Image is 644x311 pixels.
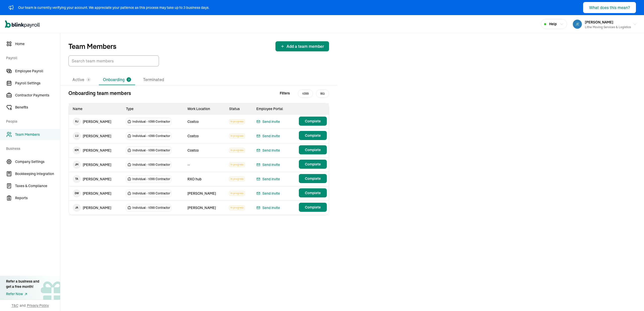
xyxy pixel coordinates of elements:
td: [PERSON_NAME] [69,172,122,186]
span: In progress [229,119,245,124]
li: Terminated [139,75,168,85]
td: [PERSON_NAME] [69,201,122,215]
span: Payroll [6,50,57,64]
span: Individual - 1099 Contractor [132,119,170,124]
nav: Global [5,17,40,31]
span: People [6,114,57,128]
span: Costco [187,134,199,138]
span: [PERSON_NAME] [585,20,613,24]
span: Individual - 1099 Contractor [132,133,170,139]
button: What does this mean? [583,2,636,13]
span: 7 [128,78,130,82]
button: [PERSON_NAME]Lithe Moving Services & Logistics [571,18,639,30]
span: Employee Portal [256,107,283,111]
li: Active [68,75,95,85]
a: Refer Now [6,291,39,297]
iframe: Chat Widget [619,287,644,311]
p: Team Members [68,42,116,50]
span: Benefits [15,105,60,110]
span: Team Members [15,132,60,137]
th: Name [69,103,122,115]
td: [PERSON_NAME] [69,129,122,143]
div: Lithe Moving Services & Logistics [585,25,631,29]
span: Complete [305,133,321,138]
span: RXO hub [187,177,202,181]
span: K M [73,146,81,154]
span: J M [73,161,81,169]
span: 1099 [298,89,313,98]
span: Costco [187,119,199,124]
span: R J [73,118,81,126]
span: Payroll Settings [15,81,60,86]
button: Send invite [256,162,280,168]
button: Complete [299,203,327,212]
button: Complete [299,145,327,154]
button: Complete [299,188,327,197]
span: In progress [229,205,245,210]
span: Complete [305,147,321,152]
span: Individual - 1099 Contractor [132,162,170,167]
span: In progress [229,191,245,196]
button: Send invite [256,205,280,211]
span: Business [6,141,57,155]
button: Send invite [256,190,280,196]
span: Privacy Policy [27,303,49,308]
button: Complete [299,174,327,183]
span: In progress [229,134,245,138]
button: Complete [299,117,327,126]
button: Send invite [256,133,280,139]
span: D W [73,189,81,197]
span: J A [73,204,81,212]
button: Send invite [256,147,280,153]
span: T A [73,175,81,183]
button: Send invite [256,176,280,182]
td: [PERSON_NAME] [69,186,122,200]
button: Help [541,19,567,29]
span: Employee Payroll [15,68,60,74]
span: T&C [12,303,18,308]
div: Send invite [256,119,280,125]
span: Help [549,21,557,27]
span: In progress [229,177,245,181]
span: Complete [305,119,321,124]
span: [PERSON_NAME] [187,205,216,210]
span: Complete [305,190,321,195]
th: Status [225,103,252,115]
span: Complete [305,162,321,167]
span: Complete [305,176,321,181]
button: Complete [299,131,327,140]
span: Add a team member [287,43,324,49]
span: -- [187,162,190,167]
span: Taxes & Compliance [15,183,60,189]
span: Complete [305,205,321,210]
input: TextInput [68,55,159,66]
th: Work Location [183,103,225,115]
p: Onboarding team members [68,89,131,97]
span: 3 [88,78,89,82]
div: Our team is currently verifying your account. We appreciate your patience as this process may tak... [18,5,209,10]
span: Individual - 1099 Contractor [132,148,170,153]
th: Type [122,103,183,115]
span: Costco [187,148,199,153]
span: [PERSON_NAME] [187,191,216,196]
span: In progress [229,162,245,167]
span: L U [73,132,81,140]
div: Refer a business and get a free month! [6,279,39,289]
span: Reports [15,195,60,201]
div: What does this mean? [589,5,630,11]
span: Company Settings [15,159,60,164]
span: In progress [229,148,245,153]
td: [PERSON_NAME] [69,143,122,157]
span: Individual - 1099 Contractor [132,177,170,182]
span: Individual - 1099 Contractor [132,191,170,196]
span: W2 [316,89,329,98]
td: [PERSON_NAME] [69,158,122,172]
